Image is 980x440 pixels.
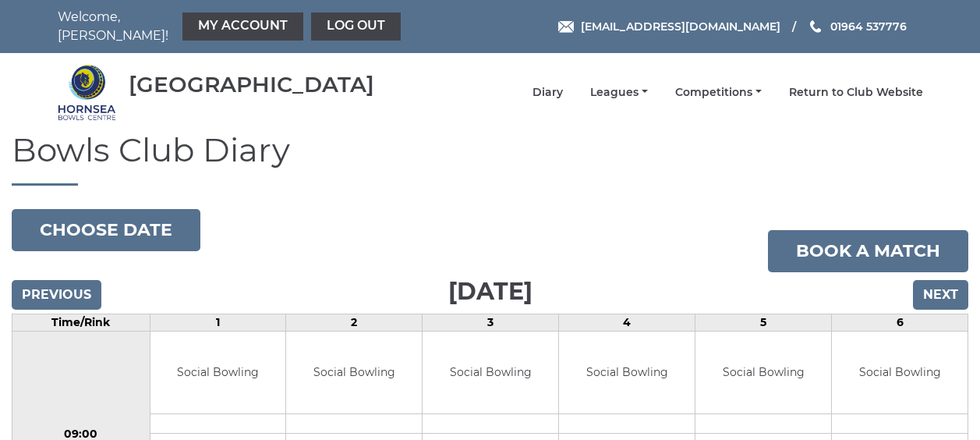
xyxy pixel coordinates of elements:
td: 6 [832,314,968,332]
td: Social Bowling [286,332,422,413]
td: 2 [286,314,423,332]
td: Social Bowling [150,332,286,413]
input: Previous [12,280,101,310]
nav: Welcome, [PERSON_NAME]! [58,8,405,45]
a: Log out [311,12,401,41]
img: Hornsea Bowls Centre [58,63,116,122]
a: Email [EMAIL_ADDRESS][DOMAIN_NAME] [558,18,780,35]
td: 1 [150,314,286,332]
div: [GEOGRAPHIC_DATA] [129,73,374,97]
td: 5 [695,314,832,332]
a: Phone us 01964 537776 [808,18,907,35]
a: Return to Club Website [789,85,923,100]
td: 4 [559,314,695,332]
a: Book a match [768,230,968,272]
a: Leagues [590,85,648,100]
td: Social Bowling [559,332,695,413]
td: Social Bowling [832,332,968,413]
img: Email [558,21,574,33]
td: Time/Rink [12,314,150,332]
button: Choose date [12,209,200,251]
a: My Account [182,12,303,41]
h1: Bowls Club Diary [12,132,968,186]
td: 3 [423,314,559,332]
a: Diary [532,85,563,100]
td: Social Bowling [695,332,831,413]
input: Next [913,280,968,310]
img: Phone us [810,20,821,33]
td: Social Bowling [423,332,558,413]
a: Competitions [675,85,762,100]
span: 01964 537776 [830,20,907,34]
span: [EMAIL_ADDRESS][DOMAIN_NAME] [581,20,780,34]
